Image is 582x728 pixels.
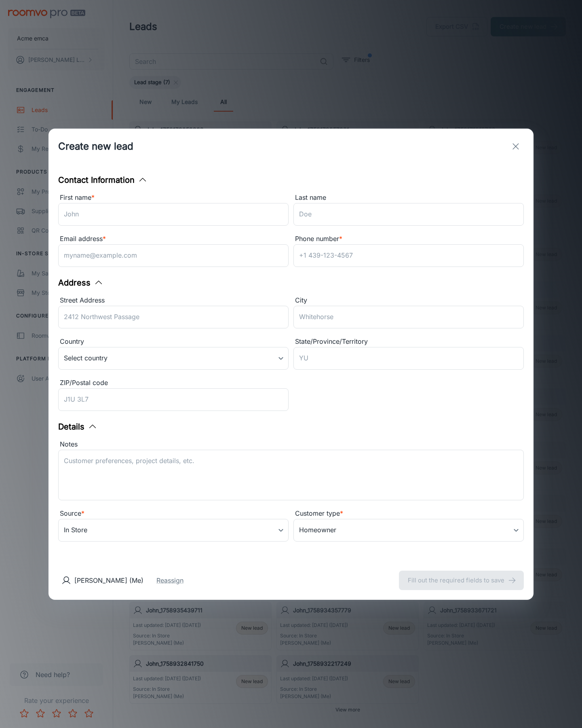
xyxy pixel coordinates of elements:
button: Reassign [156,576,183,585]
input: 2412 Northwest Passage [58,306,289,328]
input: Doe [293,203,524,226]
button: Address [58,277,103,289]
div: In Store [58,519,289,542]
button: Contact Information [58,174,148,186]
div: Customer type [293,508,524,519]
input: myname@example.com [58,244,289,267]
div: Homeowner [293,519,524,542]
div: Country [58,336,289,347]
h1: Create new lead [58,139,133,154]
div: City [293,295,524,306]
input: Whitehorse [293,306,524,328]
div: Phone number [293,234,524,244]
input: +1 439-123-4567 [293,244,524,267]
p: [PERSON_NAME] (Me) [74,576,143,585]
div: ZIP/Postal code [58,378,289,388]
div: Select country [58,347,289,370]
div: Last name [293,193,524,203]
div: First name [58,193,289,203]
div: Source [58,508,289,519]
div: State/Province/Territory [293,336,524,347]
div: Notes [58,439,524,450]
button: exit [508,138,524,154]
div: Street Address [58,295,289,306]
div: Email address [58,234,289,244]
input: John [58,203,289,226]
button: Details [58,421,97,433]
input: J1U 3L7 [58,388,289,411]
input: YU [293,347,524,370]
